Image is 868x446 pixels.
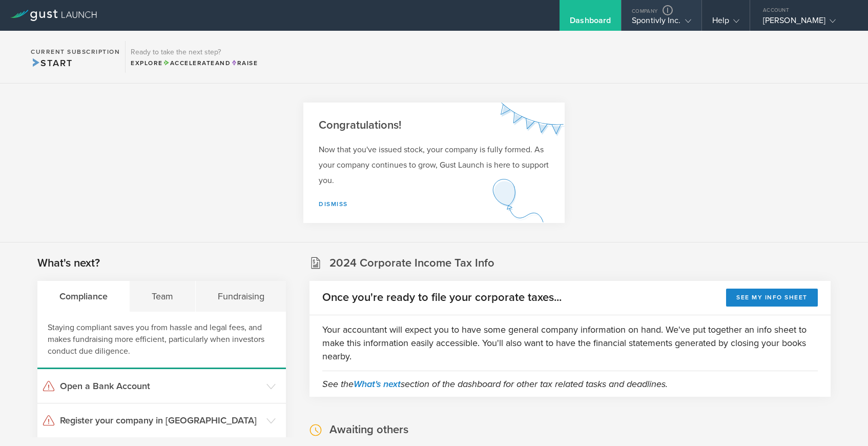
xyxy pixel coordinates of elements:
[31,57,72,69] span: Start
[726,289,818,307] button: See my info sheet
[319,200,348,208] a: Dismiss
[329,256,494,271] h2: 2024 Corporate Income Tax Info
[322,290,562,305] h2: Once you're ready to file your corporate taxes...
[131,58,258,68] div: Explore
[130,281,195,312] div: Team
[354,378,401,390] a: What's next
[712,15,739,31] div: Help
[196,281,286,312] div: Fundraising
[322,378,668,390] em: See the section of the dashboard for other tax related tasks and deadlines.
[570,15,611,31] div: Dashboard
[322,323,818,363] p: Your accountant will expect you to have some general company information on hand. We've put toget...
[131,49,258,56] h3: Ready to take the next step?
[125,41,263,73] div: Ready to take the next step?ExploreAccelerateandRaise
[763,15,850,31] div: [PERSON_NAME]
[319,142,549,188] p: Now that you've issued stock, your company is fully formed. As your company continues to grow, Gu...
[37,281,130,312] div: Compliance
[163,59,215,67] span: Accelerate
[37,312,286,369] div: Staying compliant saves you from hassle and legal fees, and makes fundraising more efficient, par...
[60,379,261,393] h3: Open a Bank Account
[163,59,231,67] span: and
[60,414,261,427] h3: Register your company in [GEOGRAPHIC_DATA]
[231,59,258,67] span: Raise
[319,118,549,133] h2: Congratulations!
[329,422,408,437] h2: Awaiting others
[37,256,100,271] h2: What's next?
[632,15,691,31] div: Spontivly Inc.
[31,49,120,55] h2: Current Subscription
